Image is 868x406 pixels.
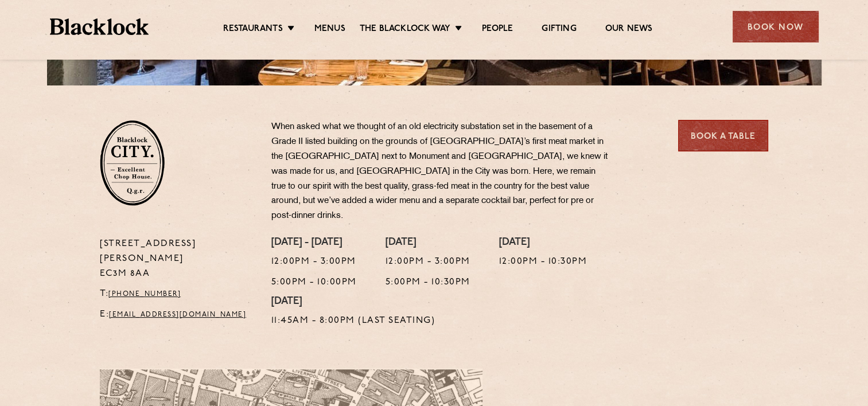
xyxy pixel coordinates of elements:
p: 12:00pm - 10:30pm [499,255,587,270]
a: Menus [314,24,345,36]
p: When asked what we thought of an old electricity substation set in the basement of a Grade II lis... [271,120,610,224]
p: 5:00pm - 10:30pm [386,275,470,290]
p: 5:00pm - 10:00pm [271,275,357,290]
h4: [DATE] [271,296,435,309]
a: [EMAIL_ADDRESS][DOMAIN_NAME] [109,311,246,318]
p: T: [100,287,254,302]
p: 11:45am - 8:00pm (Last Seating) [271,314,435,329]
div: Book Now [733,11,819,42]
img: City-stamp-default.svg [100,120,165,206]
h4: [DATE] [386,237,470,249]
a: [PHONE_NUMBER] [108,291,181,298]
p: 12:00pm - 3:00pm [386,255,470,270]
h4: [DATE] - [DATE] [271,237,357,249]
a: Restaurants [223,24,283,36]
p: [STREET_ADDRESS][PERSON_NAME] EC3M 8AA [100,237,254,282]
h4: [DATE] [499,237,587,249]
p: 12:00pm - 3:00pm [271,255,357,270]
a: Gifting [542,24,576,36]
a: The Blacklock Way [360,24,450,36]
a: Book a Table [678,120,768,151]
a: Our News [605,24,653,36]
a: People [482,24,513,36]
img: BL_Textured_Logo-footer-cropped.svg [50,18,149,35]
p: E: [100,307,254,322]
